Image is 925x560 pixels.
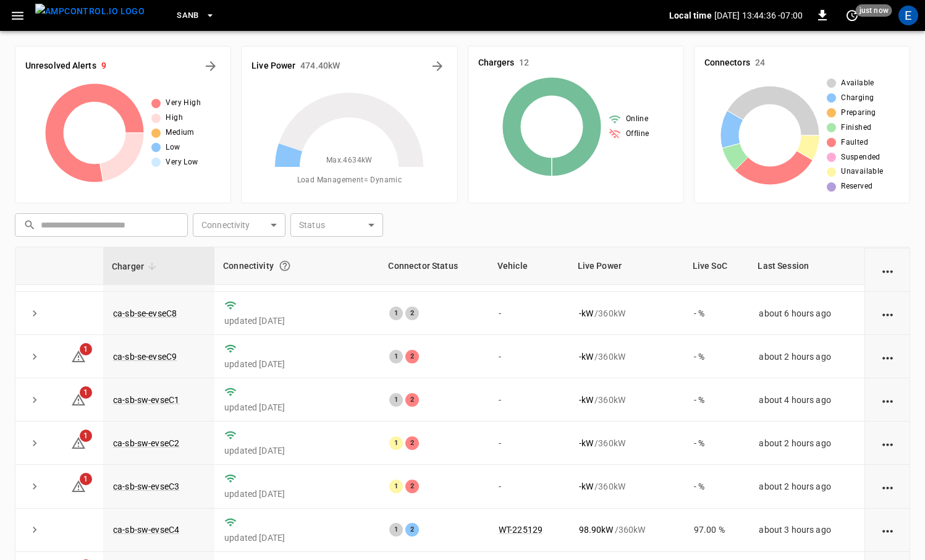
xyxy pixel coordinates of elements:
[579,350,593,363] p: - kW
[489,378,569,422] td: -
[80,473,92,485] span: 1
[297,174,402,187] span: Load Management = Dynamic
[389,350,403,363] div: 1
[113,438,179,448] a: ca-sb-sw-evseC2
[749,292,864,335] td: about 6 hours ago
[300,59,340,73] h6: 474.40 kW
[714,9,803,22] p: [DATE] 13:44:36 -07:00
[35,4,145,19] img: ampcontrol.io logo
[25,304,44,323] button: expand row
[841,166,883,178] span: Unavailable
[749,465,864,508] td: about 2 hours ago
[684,378,750,422] td: - %
[579,307,674,320] div: / 360 kW
[224,401,370,414] p: updated [DATE]
[224,315,370,327] p: updated [DATE]
[224,358,370,370] p: updated [DATE]
[405,436,419,450] div: 2
[166,127,194,139] span: Medium
[224,532,370,544] p: updated [DATE]
[856,4,892,17] span: just now
[172,4,220,28] button: SanB
[489,335,569,378] td: -
[389,480,403,493] div: 1
[428,56,447,76] button: Energy Overview
[478,56,515,70] h6: Chargers
[579,480,593,493] p: - kW
[669,9,712,22] p: Local time
[841,122,871,134] span: Finished
[405,350,419,363] div: 2
[80,430,92,442] span: 1
[113,352,177,362] a: ca-sb-se-evseC9
[112,259,160,274] span: Charger
[166,112,183,124] span: High
[201,56,221,76] button: All Alerts
[569,247,684,285] th: Live Power
[841,77,874,90] span: Available
[842,6,862,25] button: set refresh interval
[880,480,895,493] div: action cell options
[224,488,370,500] p: updated [DATE]
[405,480,419,493] div: 2
[113,482,179,491] a: ca-sb-sw-evseC3
[626,128,649,140] span: Offline
[579,307,593,320] p: - kW
[101,59,106,73] h6: 9
[71,481,86,491] a: 1
[841,107,876,119] span: Preparing
[25,59,96,73] h6: Unresolved Alerts
[113,395,179,405] a: ca-sb-sw-evseC1
[326,155,373,167] span: Max. 4634 kW
[749,335,864,378] td: about 2 hours ago
[579,480,674,493] div: / 360 kW
[626,113,648,125] span: Online
[489,247,569,285] th: Vehicle
[704,56,750,70] h6: Connectors
[579,437,674,449] div: / 360 kW
[223,255,371,277] div: Connectivity
[379,247,488,285] th: Connector Status
[841,151,881,164] span: Suspended
[880,394,895,406] div: action cell options
[579,394,593,406] p: - kW
[80,386,92,399] span: 1
[579,437,593,449] p: - kW
[71,351,86,361] a: 1
[684,292,750,335] td: - %
[841,92,874,104] span: Charging
[166,97,201,109] span: Very High
[684,422,750,465] td: - %
[405,307,419,320] div: 2
[579,350,674,363] div: / 360 kW
[880,307,895,320] div: action cell options
[898,6,918,25] div: profile-icon
[579,524,614,536] p: 98.90 kW
[880,437,895,449] div: action cell options
[113,308,177,318] a: ca-sb-se-evseC8
[749,509,864,552] td: about 3 hours ago
[755,56,765,70] h6: 24
[224,444,370,457] p: updated [DATE]
[749,422,864,465] td: about 2 hours ago
[880,264,895,276] div: action cell options
[684,465,750,508] td: - %
[71,438,86,448] a: 1
[579,394,674,406] div: / 360 kW
[684,509,750,552] td: 97.00 %
[389,393,403,407] div: 1
[684,335,750,378] td: - %
[684,247,750,285] th: Live SoC
[880,350,895,363] div: action cell options
[71,394,86,404] a: 1
[389,436,403,450] div: 1
[80,343,92,355] span: 1
[389,307,403,320] div: 1
[25,434,44,452] button: expand row
[25,520,44,539] button: expand row
[749,378,864,422] td: about 4 hours ago
[405,523,419,537] div: 2
[489,422,569,465] td: -
[177,9,199,23] span: SanB
[749,247,864,285] th: Last Session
